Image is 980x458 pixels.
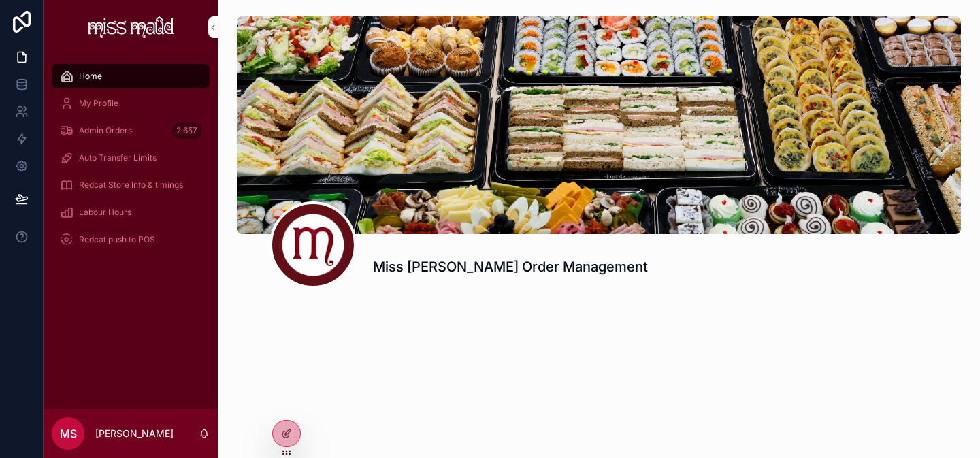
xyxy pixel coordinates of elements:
a: Labour Hours [52,200,210,225]
a: Admin Orders2,657 [52,118,210,143]
span: My Profile [79,98,118,109]
a: Auto Transfer Limits [52,146,210,170]
span: Redcat Store Info & timings [79,180,183,191]
span: Auto Transfer Limits [79,152,157,163]
span: MS [60,425,77,442]
span: Home [79,71,102,82]
a: Redcat push to POS [52,227,210,252]
img: App logo [88,16,174,38]
div: 2,657 [172,122,201,139]
div: scrollable content [44,54,218,269]
a: Redcat Store Info & timings [52,173,210,197]
span: Admin Orders [79,125,132,136]
span: Redcat push to POS [79,234,155,245]
h1: Miss [PERSON_NAME] Order Management [373,257,648,276]
p: [PERSON_NAME] [95,427,174,440]
a: My Profile [52,91,210,116]
a: Home [52,64,210,88]
span: Labour Hours [79,207,131,218]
